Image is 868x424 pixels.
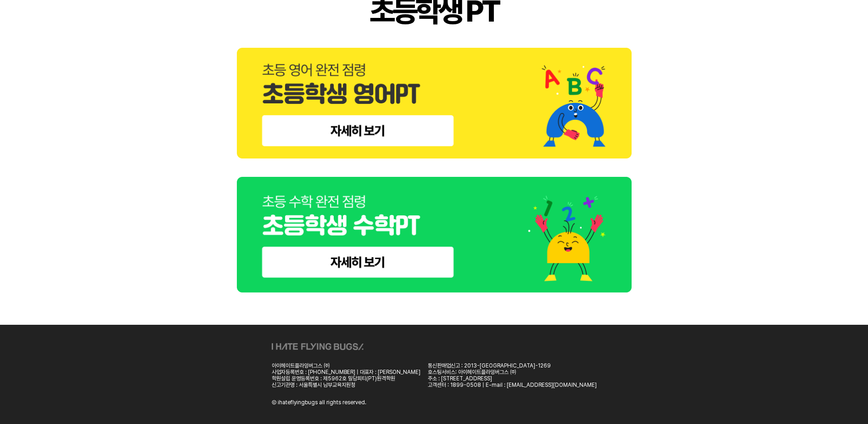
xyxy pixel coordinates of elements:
div: 사업자등록번호 : [PHONE_NUMBER] | 대표자 : [PERSON_NAME] [272,369,420,375]
img: ihateflyingbugs [272,343,364,350]
div: 아이헤이트플라잉버그스 ㈜ [272,362,420,369]
img: elementary-english [237,48,632,158]
div: Ⓒ ihateflyingbugs all rights reserved. [272,399,366,406]
img: elementary-math [237,177,632,293]
div: 고객센터 : 1899-0508 | E-mail : [EMAIL_ADDRESS][DOMAIN_NAME] [428,382,597,388]
div: 주소 : [STREET_ADDRESS] [428,375,597,382]
div: 신고기관명 : 서울특별시 남부교육지원청 [272,382,420,388]
div: 호스팅서비스: 아이헤이트플라잉버그스 ㈜ [428,369,597,375]
div: 통신판매업신고 : 2013-[GEOGRAPHIC_DATA]-1269 [428,362,597,369]
div: 학원설립 운영등록번호 : 제5962호 밀당피티(PT)원격학원 [272,375,420,382]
